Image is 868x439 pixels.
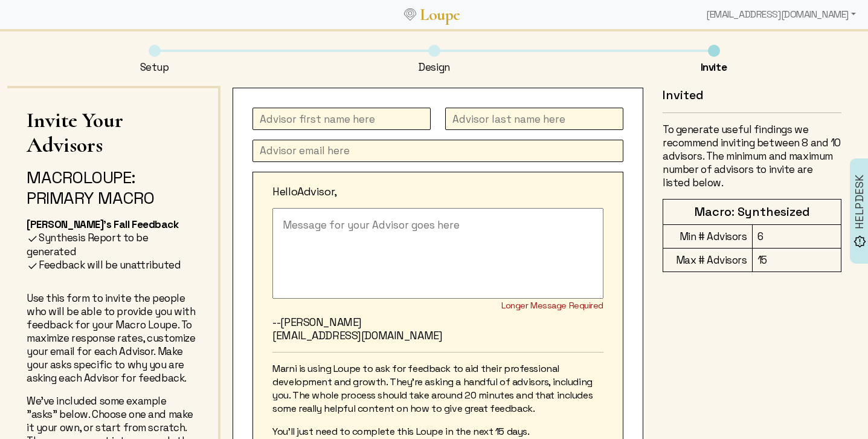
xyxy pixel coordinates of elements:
[404,8,416,21] img: Loupe Logo
[701,2,861,27] div: [EMAIL_ADDRESS][DOMAIN_NAME]
[752,225,841,249] td: 6
[663,123,841,189] p: To generate useful findings we recommend inviting between 8 and 10 advisors. The minimum and maxi...
[252,140,623,162] input: Advisor email here
[854,235,866,248] img: brightness_alert_FILL0_wght500_GRAD0_ops.svg
[27,167,199,208] div: Loupe: Primary Macro
[668,204,836,219] h4: Macro: Synthesized
[27,291,199,385] p: Use this form to invite the people who will be able to provide you with feedback for your Macro L...
[140,60,169,74] div: Setup
[663,249,752,272] td: Max # Advisors
[272,185,603,198] p: Hello Advisor,
[418,60,449,74] div: Design
[416,4,465,26] a: Loupe
[27,233,39,245] img: FFFF
[752,249,841,272] td: 15
[27,260,39,272] img: FFFF
[445,108,623,130] input: Advisor last name here
[272,316,603,342] p: --[PERSON_NAME] [EMAIL_ADDRESS][DOMAIN_NAME]
[663,88,841,103] h4: Invited
[27,108,199,157] h1: Invite Your Advisors
[701,60,727,74] div: Invite
[27,218,199,231] div: [PERSON_NAME]'s Fall Feedback
[252,108,431,130] input: Advisor first name here
[272,362,603,415] p: Marni is using Loupe to ask for feedback to aid their professional development and growth. They'r...
[27,166,83,188] span: Macro
[663,225,752,249] td: Min # Advisors
[272,425,603,438] p: You’ll just need to complete this Loupe in the next 15 days.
